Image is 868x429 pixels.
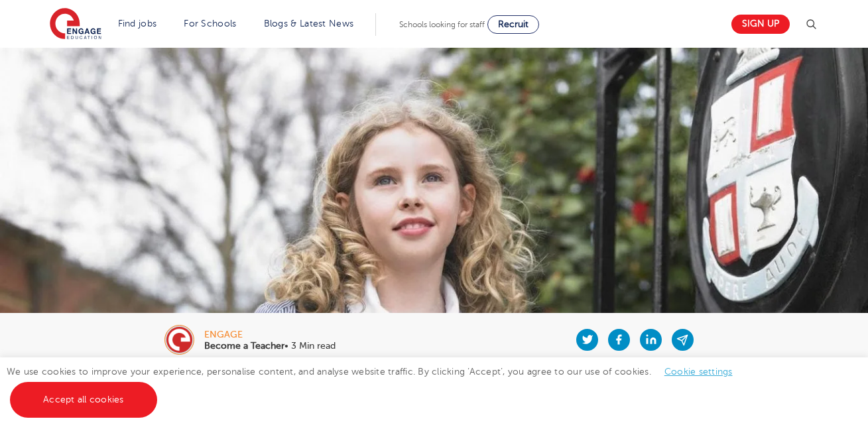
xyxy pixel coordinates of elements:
a: Cookie settings [664,367,733,377]
div: engage [204,330,336,339]
a: For Schools [184,19,236,29]
span: Schools looking for staff [399,20,485,29]
a: Blogs & Latest News [264,19,354,29]
span: We use cookies to improve your experience, personalise content, and analyse website traffic. By c... [7,367,746,404]
a: Recruit [487,15,539,34]
a: Sign up [731,15,790,34]
a: Accept all cookies [10,382,157,418]
a: Find jobs [118,19,157,29]
p: • 3 Min read [204,341,336,351]
b: Become a Teacher [204,341,284,351]
img: Engage Education [50,8,101,41]
span: Recruit [498,19,528,29]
